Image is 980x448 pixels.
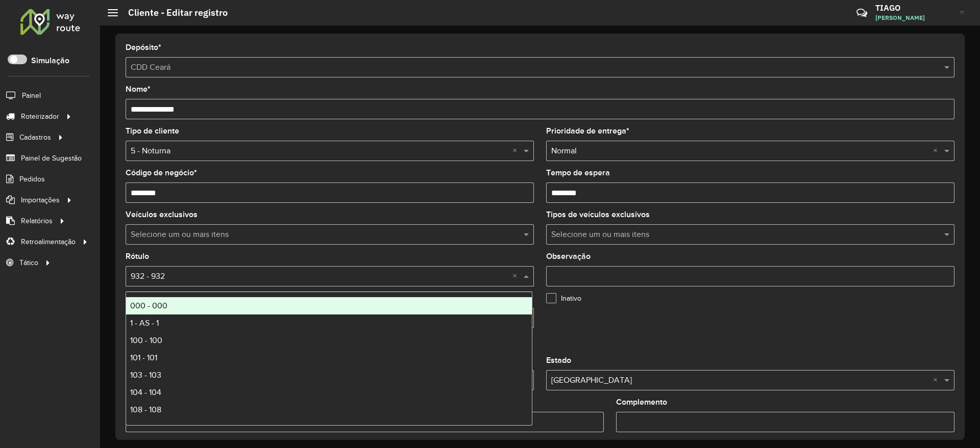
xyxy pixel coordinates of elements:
a: Contato Rápido [851,2,873,24]
label: Depósito [126,41,161,54]
label: Rótulo [126,250,149,262]
span: Painel de Sugestão [21,153,82,164]
span: Painel [22,90,41,101]
span: Cadastros [19,132,51,143]
label: Inativo [546,293,581,304]
label: Prioridade de entrega [546,125,629,137]
label: Estado [546,354,571,366]
label: Veículos exclusivos [126,208,198,221]
span: 100 - 100 [130,336,162,345]
span: 1 - AS - 1 [130,319,159,327]
h2: Cliente - Editar registro [118,7,228,18]
span: 000 - 000 [130,301,167,310]
span: Tático [19,257,38,268]
label: Simulação [31,55,69,67]
h3: TIAGO [875,3,952,13]
span: Clear all [512,145,521,157]
span: 103 - 103 [130,371,161,379]
span: Relatórios [21,216,53,226]
label: Complemento [616,396,667,408]
span: Roteirizador [21,111,59,122]
span: Clear all [512,270,521,282]
span: 108 - 108 [130,405,161,414]
span: 101 - 101 [130,353,157,362]
label: Tipos de veículos exclusivos [546,208,650,221]
span: Clear all [933,145,942,157]
span: Importações [21,195,60,205]
label: Tempo de espera [546,167,610,179]
span: Clear all [933,374,942,386]
span: [PERSON_NAME] [875,13,952,22]
label: Observação [546,250,591,262]
span: Retroalimentação [21,236,76,247]
label: Código de negócio [126,167,197,179]
label: Tipo de cliente [126,125,179,137]
ng-dropdown-panel: Options list [126,292,532,426]
span: Pedidos [19,174,45,185]
label: Nome [126,83,151,95]
span: 104 - 104 [130,388,161,397]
